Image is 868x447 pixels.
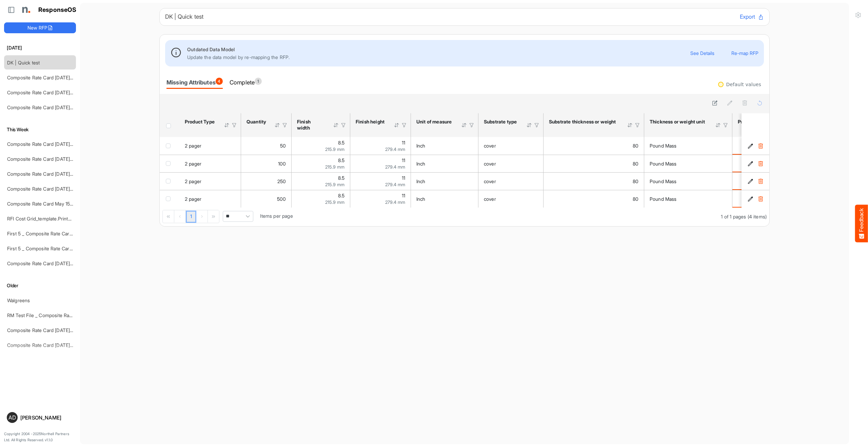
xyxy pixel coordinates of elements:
[633,196,638,202] span: 80
[187,45,690,53] div: Outdated Data Model
[277,178,286,184] span: 250
[484,178,496,184] span: cover
[297,119,324,131] div: Finish width
[402,157,405,163] span: 11
[416,119,452,125] div: Unit of measure
[208,210,219,222] div: Go to last page
[277,196,286,202] span: 500
[726,82,761,87] div: Default values
[356,119,385,125] div: Finish height
[7,312,102,318] a: RM Test File _ Composite Rate Card [DATE]
[721,214,746,219] span: 1 of 1 pages
[292,155,350,172] td: 8.5 is template cell Column Header httpsnorthellcomontologiesmapping-rulesmeasurementhasfinishsiz...
[160,113,179,137] th: Header checkbox
[20,415,73,420] div: [PERSON_NAME]
[402,193,405,198] span: 11
[350,155,411,172] td: 11 is template cell Column Header httpsnorthellcomontologiesmapping-rulesmeasurementhasfinishsize...
[179,137,241,155] td: 2 pager is template cell Column Header product-type
[255,78,262,85] span: 1
[185,196,201,202] span: 2 pager
[165,14,734,20] h6: DK | Quick test
[160,208,769,226] div: Pager Container
[650,196,677,202] span: Pound Mass
[174,210,186,222] div: Go to previous page
[757,196,764,202] button: Delete
[166,78,223,87] div: Missing Attributes
[644,172,732,190] td: Pound Mass is template cell Column Header httpsnorthellcomontologiesmapping-rulesmaterialhasmater...
[732,190,793,208] td: is template cell Column Header httpsnorthellcomontologiesmapping-rulesmanufacturinghasprintedsides
[484,119,517,125] div: Substrate type
[7,260,99,266] a: Composite Rate Card [DATE] mapping test
[416,161,426,167] span: Inch
[196,210,208,222] div: Go to next page
[634,122,640,128] div: Filter Icon
[757,178,764,185] button: Delete
[742,155,771,172] td: d3acb9b4-444e-4547-a887-812f88467ec6 is template cell Column Header
[7,201,75,207] a: Composite Rate Card May 15-2
[223,211,253,222] span: Pagerdropdown
[185,161,201,167] span: 2 pager
[338,140,344,145] span: 8.5
[179,172,241,190] td: 2 pager is template cell Column Header product-type
[231,122,237,128] div: Filter Icon
[185,143,201,149] span: 2 pager
[7,297,30,303] a: Walgreens
[185,178,201,184] span: 2 pager
[469,122,475,128] div: Filter Icon
[544,172,644,190] td: 80 is template cell Column Header httpsnorthellcomontologiesmapping-rulesmaterialhasmaterialthick...
[7,327,87,333] a: Composite Rate Card [DATE]_smaller
[748,214,767,219] span: (4 items)
[742,172,771,190] td: 4b276e36-72a9-47ff-b8ec-96e9204671ac is template cell Column Header
[731,51,758,56] button: Re-map RFP
[650,119,706,125] div: Thickness or weight unit
[478,172,544,190] td: cover is template cell Column Header httpsnorthellcomontologiesmapping-rulesmaterialhassubstratem...
[747,142,754,149] button: Edit
[292,172,350,190] td: 8.5 is template cell Column Header httpsnorthellcomontologiesmapping-rulesmeasurementhasfinishsiz...
[7,75,87,80] a: Composite Rate Card [DATE]_smaller
[484,143,496,149] span: cover
[350,137,411,155] td: 11 is template cell Column Header httpsnorthellcomontologiesmapping-rulesmeasurementhasfinishsize...
[7,90,118,95] a: Composite Rate Card [DATE] mapping test_deleted
[544,137,644,155] td: 80 is template cell Column Header httpsnorthellcomontologiesmapping-rulesmaterialhasmaterialthick...
[757,142,764,149] button: Delete
[723,122,729,128] div: Filter Icon
[738,119,767,125] div: Printed sides
[338,193,344,198] span: 8.5
[7,231,88,236] a: First 5 _ Composite Rate Card [DATE]
[186,211,196,223] a: Page 1 of 1 Pages
[350,190,411,208] td: 11 is template cell Column Header httpsnorthellcomontologiesmapping-rulesmeasurementhasfinishsize...
[742,137,771,155] td: 9c5558c2-3b86-4d4f-aae3-b58932ee4906 is template cell Column Header
[747,196,754,202] button: Edit
[7,171,99,177] a: Composite Rate Card [DATE] mapping test
[747,160,754,167] button: Edit
[282,122,288,128] div: Filter Icon
[4,44,76,52] h6: [DATE]
[742,190,771,208] td: 2c5afc5f-2041-443c-b5a7-e5874943fc89 is template cell Column Header
[160,190,179,208] td: checkbox
[340,122,347,128] div: Filter Icon
[740,13,764,21] button: Export
[260,213,293,219] span: Items per page
[7,141,118,147] a: Composite Rate Card [DATE] mapping test_deleted
[484,161,496,167] span: cover
[633,143,638,149] span: 80
[650,161,677,167] span: Pound Mass
[411,155,478,172] td: Inch is template cell Column Header httpsnorthellcomontologiesmapping-rulesmeasurementhasunitofme...
[160,155,179,172] td: checkbox
[7,104,118,110] a: Composite Rate Card [DATE] mapping test_deleted
[241,155,292,172] td: 100 is template cell Column Header httpsnorthellcomontologiesmapping-rulesorderhasquantity
[644,155,732,172] td: Pound Mass is template cell Column Header httpsnorthellcomontologiesmapping-rulesmaterialhasmater...
[292,190,350,208] td: 8.5 is template cell Column Header httpsnorthellcomontologiesmapping-rulesmeasurementhasfinishsiz...
[650,143,677,149] span: Pound Mass
[4,282,76,289] h6: Older
[38,6,77,14] h1: ResponseOS
[338,157,344,163] span: 8.5
[325,182,344,187] span: 215.9 mm
[241,172,292,190] td: 250 is template cell Column Header httpsnorthellcomontologiesmapping-rulesorderhasquantity
[757,160,764,167] button: Delete
[544,155,644,172] td: 80 is template cell Column Header httpsnorthellcomontologiesmapping-rulesmaterialhasmaterialthick...
[7,216,109,221] a: RFI Cost Grid_template.Prints and warehousing
[7,156,118,162] a: Composite Rate Card [DATE] mapping test_deleted
[325,164,344,170] span: 215.9 mm
[484,196,496,202] span: cover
